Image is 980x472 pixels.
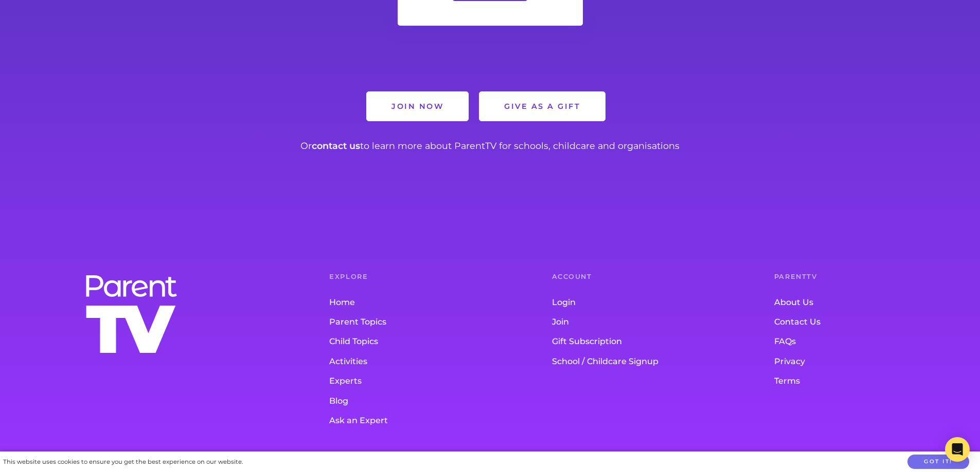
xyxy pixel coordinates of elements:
a: FAQs [774,332,955,352]
h6: ParentTV [774,274,955,280]
a: Join Now [367,92,468,121]
a: About Us [774,293,955,312]
div: Open Intercom Messenger [945,437,970,462]
a: Join [552,312,733,332]
a: contact us [312,140,360,151]
a: Terms [774,371,955,391]
h6: Account [552,274,733,280]
a: Activities [329,352,510,371]
a: Experts [329,371,510,391]
a: School / Childcare Signup [552,352,733,371]
p: Or to learn more about ParentTV for schools, childcare and organisations [25,138,955,154]
a: Blog [329,391,510,411]
a: Ask an Expert [329,411,510,430]
a: Privacy [774,352,955,371]
button: Got it! [907,455,969,469]
a: Child Topics [329,332,510,352]
a: Contact Us [774,312,955,332]
img: parenttv-logo-stacked-white.f9d0032.svg [82,273,180,356]
a: Gift Subscription [552,332,733,352]
div: This website uses cookies to ensure you get the best experience on our website. [3,457,243,467]
a: Login [552,293,733,312]
a: Give as a Gift [479,92,605,121]
a: Parent Topics [329,312,510,332]
h6: Explore [329,274,510,280]
a: Home [329,293,510,312]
